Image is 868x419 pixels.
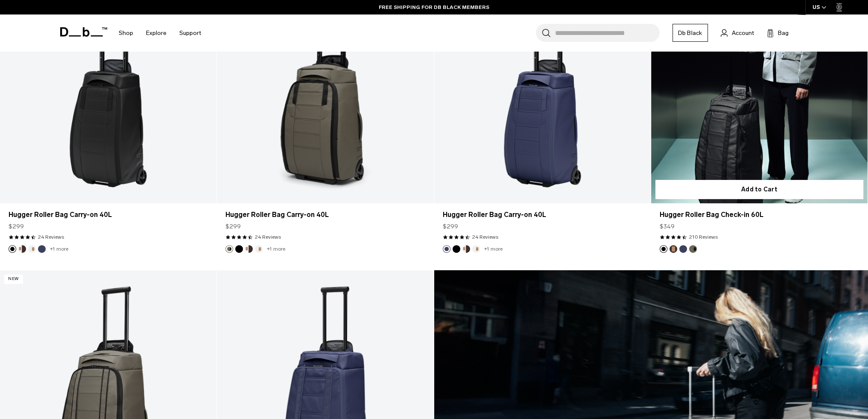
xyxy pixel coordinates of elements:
nav: Main Navigation [112,14,208,52]
button: Blue Hour [679,245,687,253]
a: 24 reviews [472,233,498,241]
a: Db Black [672,24,708,42]
a: Support [179,18,201,48]
span: Bag [778,29,789,38]
span: $299 [9,222,24,231]
button: Cappuccino [18,245,26,253]
span: Account [732,29,754,38]
a: Explore [146,18,167,48]
button: Blue Hour [443,245,450,253]
a: +1 more [484,246,503,252]
a: Hugger Roller Bag Carry-on 40L [225,210,425,220]
button: Add to Cart [655,180,863,199]
span: $299 [443,222,458,231]
button: Oatmilk [472,245,480,253]
button: Black Out [235,245,243,253]
a: Account [721,28,754,38]
a: +1 more [50,246,68,252]
button: Black Out [660,245,667,253]
button: Bag [767,28,789,38]
span: $349 [660,222,675,231]
a: 24 reviews [38,233,64,241]
button: Black Out [453,245,460,253]
button: Cappuccino [245,245,253,253]
button: Oatmilk [255,245,263,253]
a: Hugger Roller Bag Carry-on 40L [9,210,208,220]
button: Oatmilk [28,245,36,253]
button: Black Out [9,245,16,253]
a: FREE SHIPPING FOR DB BLACK MEMBERS [379,3,489,11]
button: Forest Green [225,245,233,253]
a: 210 reviews [689,233,718,241]
a: Hugger Roller Bag Carry-on 40L [443,210,642,220]
button: Cappuccino [462,245,470,253]
a: Shop [119,18,133,48]
a: +1 more [267,246,285,252]
button: Forest Green [689,245,697,253]
a: Hugger Roller Bag Check-in 60L [660,210,859,220]
p: New [4,275,23,283]
span: $299 [225,222,241,231]
button: Blue Hour [38,245,46,253]
a: 24 reviews [255,233,281,241]
button: Espresso [669,245,677,253]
